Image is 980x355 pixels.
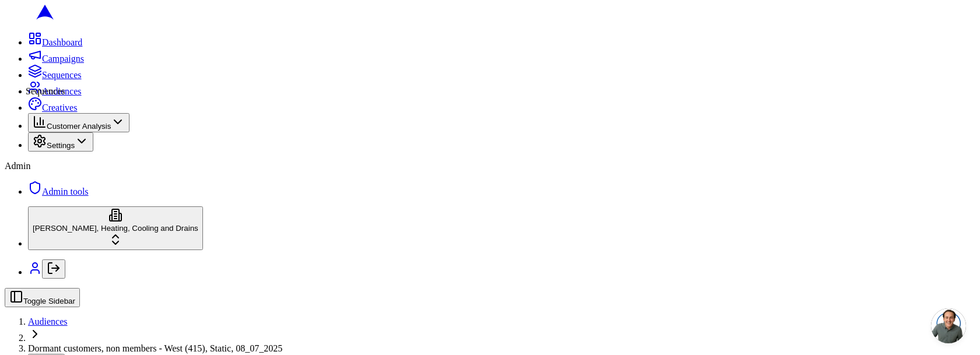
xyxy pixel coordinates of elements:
[42,70,82,80] span: Sequences
[931,308,966,343] div: Open chat
[28,113,129,132] button: Customer Analysis
[5,161,975,171] div: Admin
[42,54,84,64] span: Campaigns
[5,288,80,307] button: Toggle Sidebar
[28,206,203,250] button: [PERSON_NAME], Heating, Cooling and Drains
[42,103,77,113] span: Creatives
[26,86,65,97] div: Sequences
[42,37,82,47] span: Dashboard
[42,259,65,279] button: Log out
[28,37,82,47] a: Dashboard
[47,122,111,131] span: Customer Analysis
[28,132,93,152] button: Settings
[28,317,68,326] a: Audiences
[23,297,75,305] span: Toggle Sidebar
[47,141,75,150] span: Settings
[28,70,82,80] a: Sequences
[28,343,282,353] span: Dormant customers, non members - West (415), Static, 08_07_2025
[28,187,89,196] a: Admin tools
[33,224,198,233] span: [PERSON_NAME], Heating, Cooling and Drains
[28,54,84,64] a: Campaigns
[42,187,89,196] span: Admin tools
[28,103,77,113] a: Creatives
